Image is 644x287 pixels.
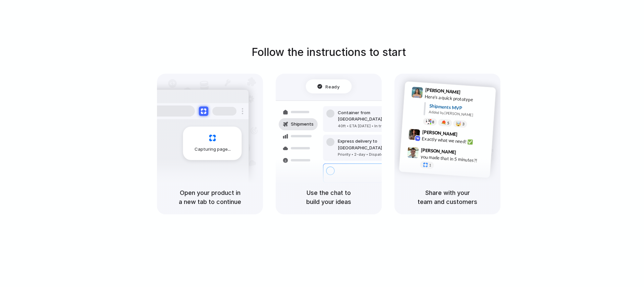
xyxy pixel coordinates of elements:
span: 3 [462,122,465,126]
span: 1 [429,163,431,167]
span: 8 [432,120,434,124]
h1: Follow the instructions to start [252,44,406,60]
div: 🤯 [456,121,462,126]
span: 9:42 AM [460,131,473,139]
h5: Open your product in a new tab to continue [165,188,255,206]
h5: Use the chat to build your ideas [284,188,374,206]
span: 9:47 AM [458,149,472,157]
span: [PERSON_NAME] [425,86,461,96]
span: Ready [326,83,340,90]
div: Priority • 2-day • Dispatched [338,152,410,157]
div: you made that in 5 minutes?! [420,153,487,164]
span: [PERSON_NAME] [421,146,457,156]
div: Exactly what we need! ✅ [422,135,489,146]
span: 5 [447,121,449,125]
h5: Share with your team and customers [402,188,492,206]
div: Added by [PERSON_NAME] [429,109,490,119]
div: 40ft • ETA [DATE] • In transit [338,123,410,129]
div: Shipments MVP [429,102,491,113]
div: Container from [GEOGRAPHIC_DATA] [338,110,410,123]
span: 9:41 AM [463,89,476,97]
span: Capturing page [195,146,232,153]
span: Shipments [291,121,314,128]
span: [PERSON_NAME] [422,128,458,138]
div: Here's a quick prototype [425,93,492,104]
div: Express delivery to [GEOGRAPHIC_DATA] [338,138,410,151]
